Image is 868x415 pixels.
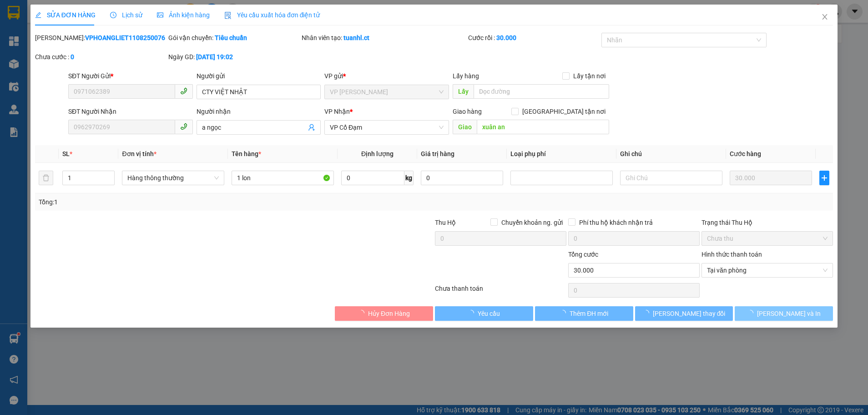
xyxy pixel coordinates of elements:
img: icon [224,12,232,19]
span: Chuyển khoản ng. gửi [498,218,566,228]
div: Người gửi [197,71,321,81]
span: loading [643,310,653,316]
button: delete [39,171,53,185]
span: VP Cổ Đạm [330,121,444,134]
span: Yêu cầu [478,309,500,319]
div: SĐT Người Gửi [68,71,193,81]
b: VPHOANGLIET1108250076 [85,34,165,41]
button: plus [819,171,829,185]
span: Yêu cầu xuất hóa đơn điện tử [224,11,320,19]
span: Hủy Đơn Hàng [368,309,410,319]
span: user-add [308,124,315,131]
span: Lấy tận nơi [570,71,609,81]
span: Lịch sử [110,11,142,19]
div: Người nhận [197,106,321,116]
th: Ghi chú [616,145,726,163]
button: Yêu cầu [435,306,533,321]
div: Chưa cước : [35,52,167,62]
span: Chưa thu [707,232,828,245]
span: Hàng thông thường [127,171,219,185]
div: SĐT Người Nhận [68,106,193,116]
label: Hình thức thanh toán [701,251,762,258]
span: SL [62,150,70,157]
span: Giá trị hàng [421,150,454,157]
span: [PERSON_NAME] thay đổi [653,309,726,319]
span: Increase Value [104,171,114,178]
span: Giao [453,120,477,134]
div: Ngày GD: [168,52,300,62]
span: VP Nhận [324,108,350,115]
span: picture [157,12,163,18]
span: Phí thu hộ khách nhận trả [575,218,656,228]
span: [PERSON_NAME] và In [757,309,821,319]
button: [PERSON_NAME] và In [735,306,833,321]
span: Định lượng [361,150,394,157]
span: [GEOGRAPHIC_DATA] tận nơi [519,106,609,116]
span: loading [560,310,570,316]
span: clock-circle [110,12,116,18]
span: Lấy [453,84,474,99]
input: VD: Bàn, Ghế [232,171,334,185]
b: 0 [71,53,74,61]
span: Tại văn phòng [707,263,828,277]
div: Trạng thái Thu Hộ [701,218,833,228]
span: loading [468,310,478,316]
span: Tổng cước [568,251,598,258]
input: Dọc đường [477,120,609,134]
input: 0 [730,171,812,185]
button: [PERSON_NAME] thay đổi [635,306,733,321]
b: 30.000 [496,34,516,41]
div: Tổng: 1 [39,197,335,207]
button: Close [812,5,838,30]
span: Lấy hàng [453,72,479,80]
span: plus [820,174,829,182]
div: [PERSON_NAME]: [35,33,167,43]
span: Giao hàng [453,108,482,115]
span: SỬA ĐƠN HÀNG [35,11,96,19]
button: Hủy Đơn Hàng [335,306,433,321]
input: Dọc đường [474,84,609,99]
span: Đơn vị tính [122,150,156,157]
button: Thêm ĐH mới [535,306,633,321]
span: Ảnh kiện hàng [157,11,210,19]
span: down [107,179,112,184]
div: Chưa thanh toán [434,283,567,299]
span: Cước hàng [730,150,761,157]
span: Thêm ĐH mới [570,309,608,319]
span: edit [35,12,41,18]
th: Loại phụ phí [507,145,616,163]
span: kg [404,171,414,185]
span: close-circle [823,268,828,273]
span: up [107,172,112,178]
span: loading [358,310,368,316]
input: Ghi Chú [620,171,722,185]
div: Gói vận chuyển: [168,33,300,43]
b: tuanhl.ct [343,34,369,41]
span: Decrease Value [104,178,114,185]
span: VP Hoàng Liệt [330,85,444,99]
div: Cước rồi : [468,33,600,43]
span: loading [747,310,757,316]
span: close [821,13,828,20]
b: Tiêu chuẩn [215,34,247,41]
span: Thu Hộ [435,219,456,226]
div: VP gửi [324,71,449,81]
div: Nhân viên tạo: [302,33,466,43]
span: phone [180,123,187,130]
span: phone [180,87,187,95]
span: Tên hàng [232,150,261,157]
b: [DATE] 19:02 [196,53,233,61]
